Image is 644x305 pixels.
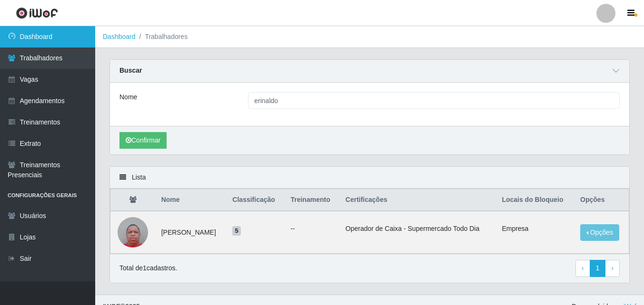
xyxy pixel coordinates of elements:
li: Operador de Caixa - Supermercado Todo Dia [346,224,491,234]
nav: pagination [575,260,620,277]
p: Total de 1 cadastros. [119,263,177,273]
li: Trabalhadores [136,32,188,42]
th: Certificações [340,189,496,211]
ul: -- [290,224,334,234]
span: 5 [232,226,241,236]
span: ‹ [582,264,584,272]
strong: Buscar [119,67,142,74]
img: 1744112561346.jpeg [118,212,148,252]
button: Confirmar [119,132,167,149]
a: Next [605,260,620,277]
th: Opções [575,189,629,211]
a: Dashboard [103,33,136,40]
th: Locais do Bloqueio [496,189,575,211]
span: › [611,264,614,272]
img: CoreUI Logo [16,7,58,19]
th: Classificação [227,189,285,211]
label: Nome [119,92,137,102]
td: [PERSON_NAME] [156,211,227,254]
th: Treinamento [285,189,339,211]
div: Lista [110,167,629,189]
th: Nome [156,189,227,211]
li: Empresa [502,224,569,234]
input: Digite o Nome... [248,92,620,109]
nav: breadcrumb [95,26,644,48]
a: Previous [575,260,590,277]
a: 1 [590,260,606,277]
button: Opções [580,224,619,241]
